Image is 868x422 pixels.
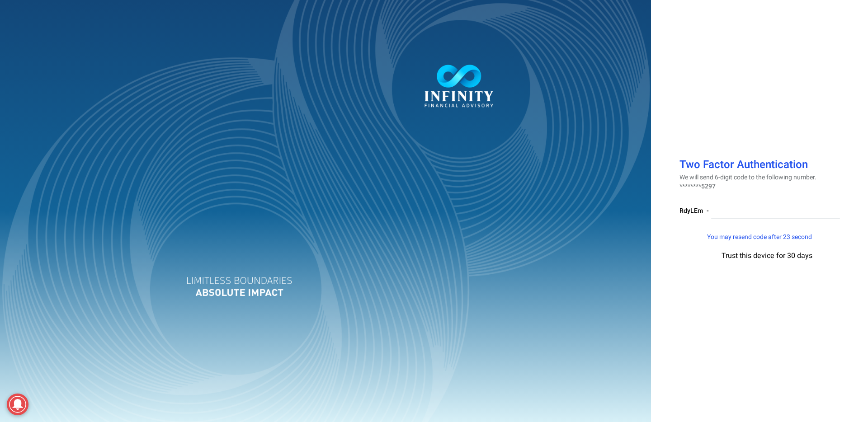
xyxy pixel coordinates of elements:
h1: Two Factor Authentication [679,159,840,173]
span: - [707,206,709,216]
span: RdyLEm [679,206,703,216]
span: Trust this device for 30 days [722,250,812,261]
span: We will send 6-digit code to the following number. [679,173,816,182]
span: You may resend code after 23 second [707,232,812,242]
